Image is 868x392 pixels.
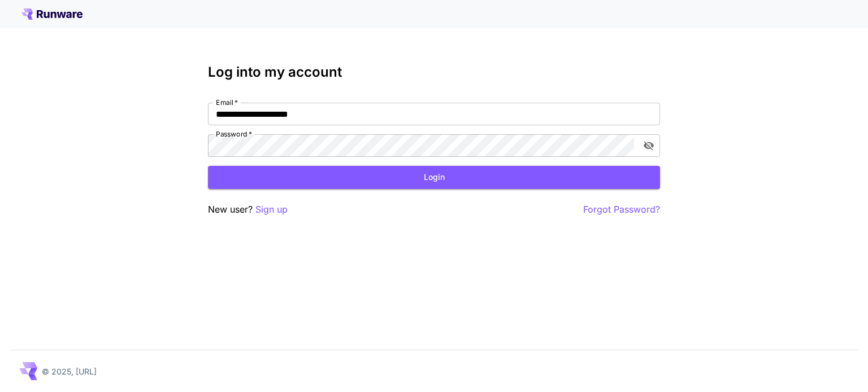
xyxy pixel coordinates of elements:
p: New user? [208,202,288,217]
p: © 2025, [URL] [42,365,97,377]
h3: Log into my account [208,64,660,80]
label: Email [216,98,238,107]
button: Sign up [255,202,288,217]
button: toggle password visibility [639,135,659,156]
button: Login [208,166,660,189]
label: Password [216,129,252,139]
button: Forgot Password? [583,202,660,217]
